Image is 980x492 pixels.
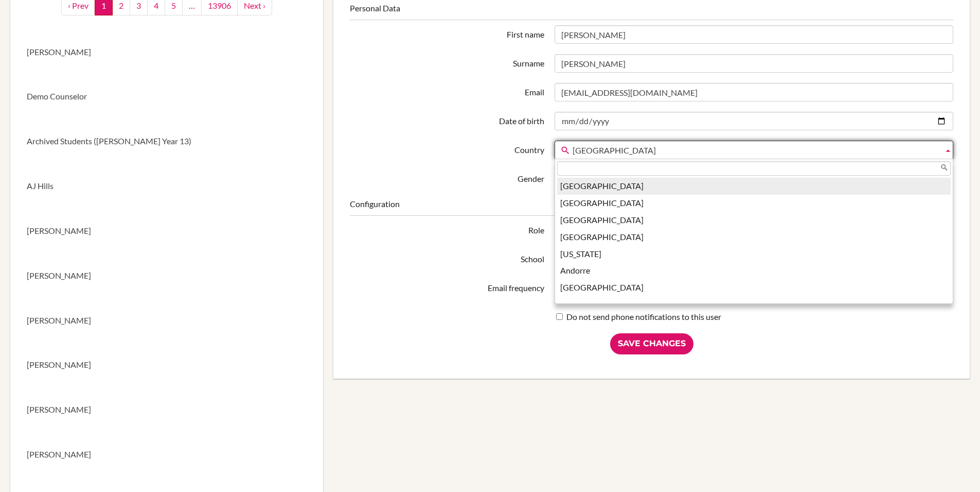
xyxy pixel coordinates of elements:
label: Email [345,83,549,98]
label: School [345,250,549,265]
label: First name [345,25,549,41]
input: Do not send phone notifications to this user [556,313,563,320]
label: Do not send phone notifications to this user [556,311,721,323]
a: [PERSON_NAME] [10,298,323,343]
label: Date of birth [345,112,549,127]
li: [GEOGRAPHIC_DATA] [557,279,951,296]
label: Surname [345,54,549,70]
a: [PERSON_NAME] [10,343,323,387]
label: Gender [345,169,549,185]
label: Email frequency [345,279,549,294]
legend: Configuration [350,198,953,216]
li: [US_STATE] [557,246,951,263]
a: [PERSON_NAME] [10,209,323,253]
li: Andorre [557,262,951,279]
label: Country [345,141,549,156]
li: [GEOGRAPHIC_DATA] [557,229,951,246]
li: [GEOGRAPHIC_DATA] [557,178,951,195]
legend: Personal Data [350,3,953,20]
a: Archived Students ([PERSON_NAME] Year 13) [10,119,323,164]
li: Anguilla [557,296,951,313]
a: [PERSON_NAME] [10,253,323,298]
a: [PERSON_NAME] [10,432,323,477]
a: [PERSON_NAME] [10,30,323,75]
label: Role [345,221,549,236]
li: [GEOGRAPHIC_DATA] [557,195,951,212]
a: AJ Hills [10,164,323,209]
span: [GEOGRAPHIC_DATA] [573,141,939,160]
a: [PERSON_NAME] [10,387,323,432]
input: Save Changes [610,333,693,354]
a: Demo Counselor [10,74,323,119]
li: [GEOGRAPHIC_DATA] [557,212,951,229]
